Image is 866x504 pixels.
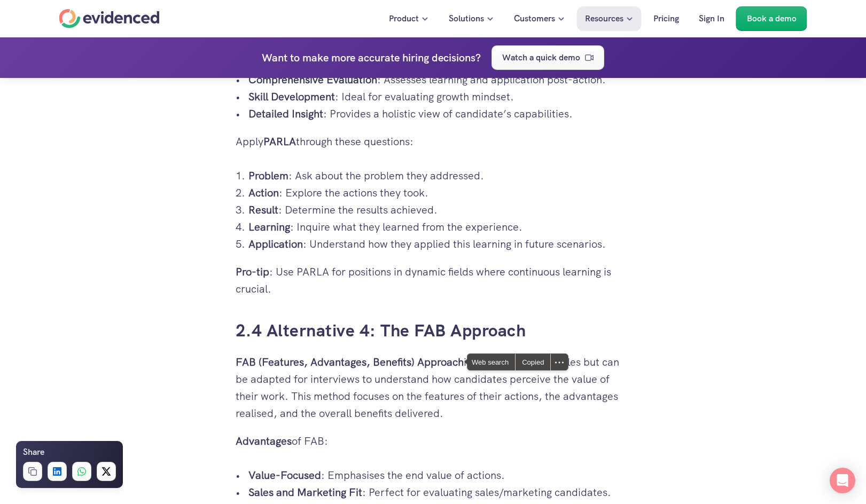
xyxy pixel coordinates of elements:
p: of FAB: [236,432,631,450]
p: is primarily used in sales but can be adapted for interviews to understand how candidates perceiv... [236,353,631,422]
strong: Result [248,203,278,217]
h4: Want to make more accurate hiring decisions? [262,49,481,66]
strong: Advantages [236,434,292,448]
p: Resources [585,12,623,26]
p: Sign In [699,12,724,26]
strong: Application [248,237,303,251]
p: Solutions [449,12,484,26]
p: : Provides a holistic view of candidate’s capabilities. [248,105,631,122]
a: Pricing [645,6,687,31]
strong: Action [248,186,279,200]
strong: Comprehensive Evaluation [248,73,377,86]
h6: Share [23,445,44,459]
strong: FAB (Features, Advantages, Benefits) Approach [236,355,464,369]
p: : Ask about the problem they addressed. [248,167,631,184]
p: : Perfect for evaluating sales/marketing candidates. [248,484,631,501]
p: Pricing [653,12,679,26]
strong: PARLA [263,135,296,148]
p: Book a demo [747,12,797,26]
strong: Problem [248,169,288,183]
p: : Assesses learning and application post-action. [248,71,631,88]
strong: Detailed Insight [248,107,323,121]
strong: Pro-tip [236,265,269,279]
p: : Inquire what they learned from the experience. [248,218,631,235]
strong: Value-Focused [248,468,321,482]
p: : Emphasises the end value of actions. [248,467,631,484]
p: : Understand how they applied this learning in future scenarios. [248,235,631,253]
a: Book a demo [736,6,807,31]
p: Apply through these questions: [236,133,631,150]
strong: Learning [248,220,290,234]
a: Home [59,9,160,28]
a: Sign In [691,6,732,31]
a: 2.4 Alternative 4: The FAB Approach [236,319,526,342]
div: Copied [516,354,550,370]
p: : Use PARLA for positions in dynamic fields where continuous learning is crucial. [236,263,631,297]
strong: Skill Development [248,90,335,104]
p: Product [389,12,419,26]
p: : Ideal for evaluating growth mindset. [248,88,631,105]
strong: Sales and Marketing Fit [248,485,362,499]
p: Watch a quick demo [502,51,580,65]
span: Web search [467,354,515,370]
a: Watch a quick demo [491,45,604,70]
div: Open Intercom Messenger [830,468,855,493]
p: Customers [514,12,555,26]
p: : Determine the results achieved. [248,201,631,218]
p: : Explore the actions they took. [248,184,631,201]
